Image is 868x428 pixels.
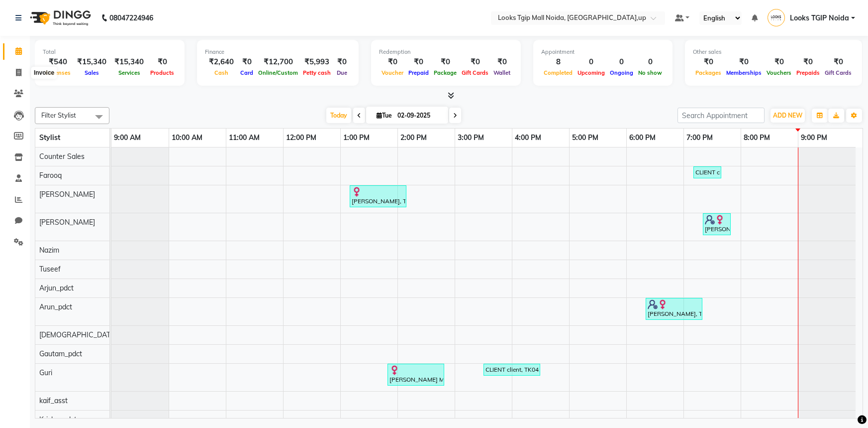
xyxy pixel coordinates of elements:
span: [PERSON_NAME] [39,218,95,227]
div: ₹2,640 [205,56,238,68]
a: 2:00 PM [398,131,429,145]
div: [PERSON_NAME], TK06, 07:20 PM-07:50 PM, Full Waxing [704,215,730,234]
div: ₹0 [693,56,724,68]
span: Package [431,69,459,76]
img: logo [25,4,94,32]
a: 6:00 PM [627,131,658,145]
button: ADD NEW [771,109,805,123]
a: 12:00 PM [284,131,319,145]
span: Gautam_pdct [39,349,82,358]
span: Ongoing [607,69,636,76]
span: Gift Cards [459,69,491,76]
span: No show [636,69,665,76]
div: Finance [205,48,351,56]
div: [PERSON_NAME], TK06, 06:20 PM-07:20 PM, Blow Dry Stylist(F)*,Wash Conditioning L'oreal(F) [647,299,701,318]
div: [PERSON_NAME], TK01, 01:10 PM-02:10 PM, Roots Touchup Inoa(F) [351,187,405,206]
span: Tue [374,112,394,119]
span: ADD NEW [773,112,802,119]
input: 2025-09-02 [394,108,444,123]
span: Guri [39,368,52,377]
span: Stylist [39,133,60,142]
span: Vouchers [764,69,794,76]
span: Arun_pdct [39,302,72,311]
span: Products [148,69,177,76]
div: ₹0 [724,56,764,68]
div: ₹15,340 [110,56,148,68]
a: 10:00 AM [169,131,205,145]
span: Nazim [39,246,59,255]
a: 11:00 AM [226,131,262,145]
div: Appointment [541,48,665,56]
div: ₹0 [459,56,491,68]
span: [PERSON_NAME] [39,190,95,199]
div: 0 [575,56,607,68]
div: ₹0 [333,56,351,68]
div: ₹0 [238,56,256,68]
div: [PERSON_NAME] MAM, TK02, 01:50 PM-02:50 PM, Roots Touchup Inoa(F) [388,365,443,384]
span: Today [326,108,351,123]
div: ₹5,993 [300,56,333,68]
a: 7:00 PM [684,131,715,145]
div: ₹15,340 [73,56,110,68]
span: Gift Cards [822,69,854,76]
span: Looks TGIP Noida [790,13,849,23]
span: Voucher [379,69,406,76]
div: Invoice [31,67,57,79]
div: Other sales [693,48,854,56]
a: 3:00 PM [455,131,486,145]
b: 08047224946 [109,4,153,32]
div: ₹0 [764,56,794,68]
span: Sales [82,69,101,76]
div: ₹0 [822,56,854,68]
a: 9:00 AM [111,131,143,145]
span: Upcoming [575,69,607,76]
img: Looks TGIP Noida [768,9,785,26]
div: ₹0 [491,56,513,68]
div: ₹0 [431,56,459,68]
span: Counter Sales [39,152,85,161]
span: Wallet [491,69,513,76]
div: ₹0 [379,56,406,68]
a: 1:00 PM [341,131,372,145]
div: 8 [541,56,575,68]
span: Due [334,69,350,76]
a: 9:00 PM [798,131,830,145]
span: Packages [693,69,724,76]
span: Farooq [39,171,62,180]
div: CLIENT client, TK04, 03:30 PM-04:30 PM, [PERSON_NAME] [MEDICAL_DATA] Treatment(F)* [484,365,539,374]
span: kaif_asst [39,396,68,405]
span: Petty cash [300,69,333,76]
div: ₹540 [43,56,73,68]
div: Total [43,48,177,56]
div: ₹0 [148,56,177,68]
span: Prepaid [406,69,431,76]
span: Services [116,69,143,76]
span: Krisha_pdct [39,415,77,424]
div: Redemption [379,48,513,56]
a: 5:00 PM [570,131,601,145]
a: 8:00 PM [741,131,772,145]
span: Prepaids [794,69,822,76]
span: Online/Custom [256,69,300,76]
span: Tuseef [39,265,61,274]
span: Filter Stylist [41,111,76,119]
span: [DEMOGRAPHIC_DATA] [39,330,117,339]
div: 0 [636,56,665,68]
span: Cash [212,69,231,76]
div: ₹12,700 [256,56,300,68]
div: ₹0 [794,56,822,68]
span: Completed [541,69,575,76]
div: ₹0 [406,56,431,68]
span: Card [238,69,256,76]
span: Arjun_pdct [39,284,74,292]
div: 0 [607,56,636,68]
a: 4:00 PM [512,131,544,145]
input: Search Appointment [677,108,765,123]
span: Memberships [724,69,764,76]
div: CLIENT client, TK07, 07:10 PM-07:40 PM, Fringe Cut(F) [694,168,720,177]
